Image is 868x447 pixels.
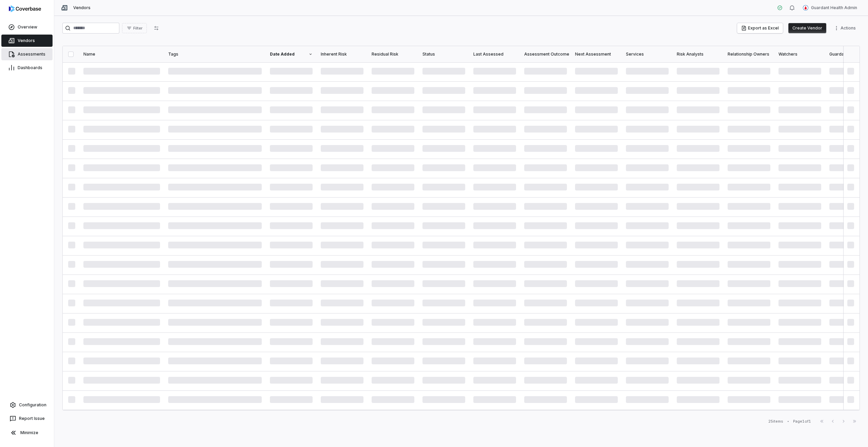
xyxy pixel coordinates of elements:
[768,419,783,424] div: 25 items
[3,399,51,411] a: Configuration
[811,5,857,11] span: Guardant Health Admin
[832,23,860,33] button: More actions
[3,426,51,440] button: Minimize
[18,65,42,70] span: Dashboards
[18,24,37,30] span: Overview
[677,52,719,57] div: Risk Analysts
[73,5,91,11] span: Vendors
[3,412,51,425] button: Report Issue
[799,3,861,13] button: Guardant Health Admin avatarGuardant Health Admin
[737,23,783,33] button: Export as Excel
[18,38,35,43] span: Vendors
[122,23,147,33] button: Filter
[1,48,53,60] a: Assessments
[1,62,53,74] a: Dashboards
[626,52,669,57] div: Services
[9,5,41,12] img: logo-D7KZi-bG.svg
[793,419,811,424] div: Page 1 of 1
[473,52,516,57] div: Last Assessed
[728,52,770,57] div: Relationship Owners
[83,52,160,57] div: Name
[575,52,618,57] div: Next Assessment
[19,416,45,421] span: Report Issue
[803,5,808,11] img: Guardant Health Admin avatar
[788,23,826,33] button: Create Vendor
[422,52,465,57] div: Status
[524,52,567,57] div: Assessment Outcome
[787,419,789,424] div: •
[18,52,45,57] span: Assessments
[168,52,262,57] div: Tags
[1,35,53,47] a: Vendors
[321,52,363,57] div: Inherent Risk
[270,52,313,57] div: Date Added
[372,52,414,57] div: Residual Risk
[20,430,38,435] span: Minimize
[133,26,142,31] span: Filter
[778,52,821,57] div: Watchers
[19,402,46,408] span: Configuration
[1,21,53,33] a: Overview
